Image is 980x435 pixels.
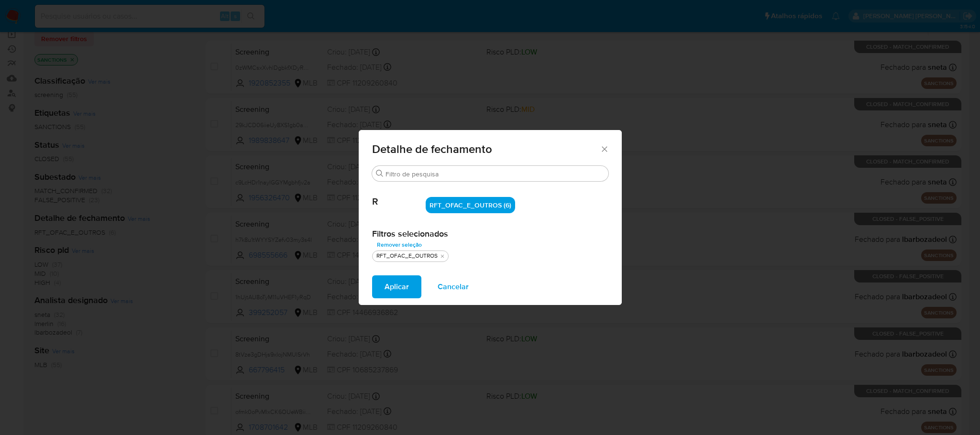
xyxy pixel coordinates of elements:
[438,276,469,297] span: Cancelar
[372,143,600,155] span: Detalhe de fechamento
[372,228,608,239] h2: Filtros selecionados
[385,170,605,178] input: Filtro de pesquisa
[600,144,608,153] button: Fechar
[372,182,426,207] span: R
[372,275,421,298] button: Aplicar
[377,240,422,250] span: Remover seleção
[372,239,427,250] button: Remover seleção
[425,275,481,298] button: Cancelar
[374,252,440,260] div: RFT_OFAC_E_OUTROS
[426,197,515,213] div: RFT_OFAC_E_OUTROS (6)
[376,170,384,177] button: Procurar
[439,252,446,260] button: tirar RFT_OFAC_E_OUTROS
[385,276,409,297] span: Aplicar
[429,200,511,210] span: RFT_OFAC_E_OUTROS (6)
